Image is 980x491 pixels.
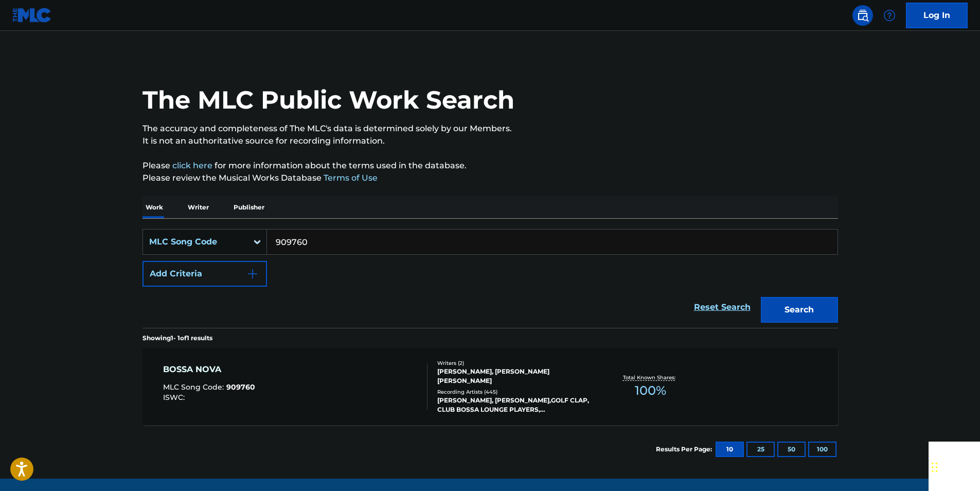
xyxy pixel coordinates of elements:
button: Search [761,297,838,323]
iframe: Chat Widget [929,442,980,491]
div: Writers ( 2 ) [437,359,593,367]
div: [PERSON_NAME], [PERSON_NAME] [PERSON_NAME] [437,367,593,385]
a: Reset Search [689,296,756,319]
img: 9d2ae6d4665cec9f34b9.svg [246,268,259,280]
div: Drag [932,452,938,483]
div: [PERSON_NAME], [PERSON_NAME],GOLF CLAP, CLUB BOSSA LOUNGE PLAYERS, [PERSON_NAME], ULTIMATE INSTRU... [437,396,593,414]
a: click here [172,161,212,170]
p: Please review the Musical Works Database [142,172,838,184]
img: search [857,9,869,22]
a: Public Search [852,5,873,26]
p: Results Per Page: [656,445,715,454]
div: BOSSA NOVA [163,363,255,376]
button: 25 [746,442,775,457]
p: Publisher [230,197,268,218]
form: Search Form [142,229,838,328]
p: The accuracy and completeness of The MLC's data is determined solely by our Members. [142,122,838,135]
button: 50 [777,442,806,457]
a: Terms of Use [322,173,378,183]
button: 10 [716,442,744,457]
div: Recording Artists ( 445 ) [437,388,593,396]
div: Help [879,5,900,26]
span: MLC Song Code : [163,382,226,392]
span: 909760 [226,382,255,392]
img: help [883,9,896,22]
span: 100 % [635,381,666,400]
img: MLC Logo [12,8,52,23]
p: Work [142,197,166,218]
button: Add Criteria [142,261,267,287]
a: BOSSA NOVAMLC Song Code:909760ISWC:Writers (2)[PERSON_NAME], [PERSON_NAME] [PERSON_NAME]Recording... [142,348,838,425]
p: Writer [185,197,212,218]
p: Please for more information about the terms used in the database. [142,160,838,172]
p: Showing 1 - 1 of 1 results [142,334,212,343]
span: ISWC : [163,393,187,402]
h1: The MLC Public Work Search [142,84,514,115]
p: It is not an authoritative source for recording information. [142,135,838,147]
div: MLC Song Code [149,236,242,248]
a: Log In [906,3,968,28]
button: 100 [808,442,836,457]
p: Total Known Shares: [623,374,678,381]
